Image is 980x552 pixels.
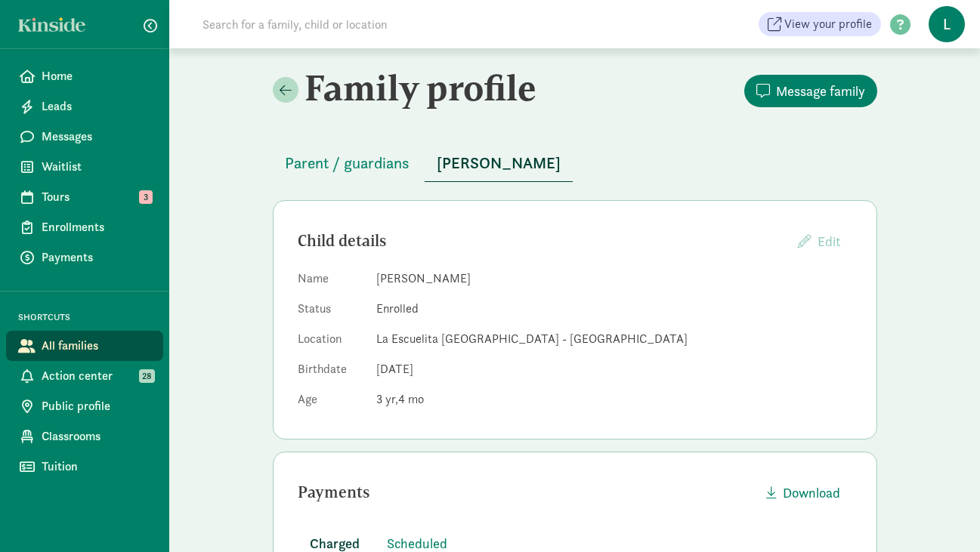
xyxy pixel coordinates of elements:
[42,218,151,236] span: Enrollments
[298,300,364,324] dt: Status
[139,369,155,383] span: 28
[376,391,398,407] span: 3
[6,331,163,361] a: All families
[6,242,163,273] a: Payments
[776,81,865,101] span: Message family
[425,145,573,182] button: [PERSON_NAME]
[425,155,573,172] a: [PERSON_NAME]
[398,391,424,407] span: 4
[376,330,852,348] dd: La Escuelita [GEOGRAPHIC_DATA] - [GEOGRAPHIC_DATA]
[42,248,151,267] span: Payments
[273,145,422,181] button: Parent / guardians
[42,158,151,176] span: Waitlist
[6,91,163,122] a: Leads
[783,483,840,503] span: Download
[298,270,364,294] dt: Name
[929,6,965,42] span: L
[6,452,163,482] a: Tuition
[42,397,151,415] span: Public profile
[6,361,163,391] a: Action center 28
[42,97,151,116] span: Leads
[42,67,151,85] span: Home
[437,151,561,175] span: [PERSON_NAME]
[784,15,872,33] span: View your profile
[6,421,163,452] a: Classrooms
[6,391,163,421] a: Public profile
[42,128,151,146] span: Messages
[6,122,163,152] a: Messages
[376,300,852,318] dd: Enrolled
[818,233,840,250] span: Edit
[6,61,163,91] a: Home
[376,361,413,377] span: [DATE]
[273,66,572,109] h2: Family profile
[42,188,151,206] span: Tours
[786,225,852,257] button: Edit
[298,360,364,384] dt: Birthdate
[298,480,754,504] div: Payments
[6,182,163,212] a: Tours 3
[42,427,151,446] span: Classrooms
[42,367,151,385] span: Action center
[904,480,980,552] iframe: Chat Widget
[42,458,151,476] span: Tuition
[285,151,410,175] span: Parent / guardians
[744,75,877,107] button: Message family
[298,330,364,354] dt: Location
[6,152,163,182] a: Waitlist
[298,390,364,415] dt: Age
[6,212,163,242] a: Enrollments
[376,270,852,288] dd: [PERSON_NAME]
[759,12,881,36] a: View your profile
[298,229,786,253] div: Child details
[754,476,852,509] button: Download
[273,155,422,172] a: Parent / guardians
[193,9,617,39] input: Search for a family, child or location
[42,337,151,355] span: All families
[139,190,153,204] span: 3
